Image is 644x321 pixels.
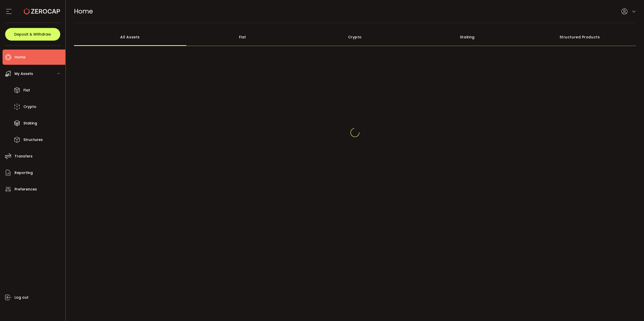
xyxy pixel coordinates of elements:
[23,120,37,127] span: Staking
[74,7,93,16] span: Home
[299,28,411,46] div: Crypto
[523,28,636,46] div: Structured Products
[186,28,299,46] div: Fiat
[23,136,43,143] span: Structures
[5,28,60,41] button: Deposit & Withdraw
[14,33,51,36] span: Deposit & Withdraw
[14,70,33,77] span: My Assets
[14,294,28,301] span: Log out
[14,169,33,176] span: Reporting
[74,28,186,46] div: All Assets
[14,54,25,61] span: Home
[14,153,33,160] span: Transfers
[23,103,36,110] span: Crypto
[14,186,37,193] span: Preferences
[411,28,523,46] div: Staking
[23,87,30,94] span: Fiat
